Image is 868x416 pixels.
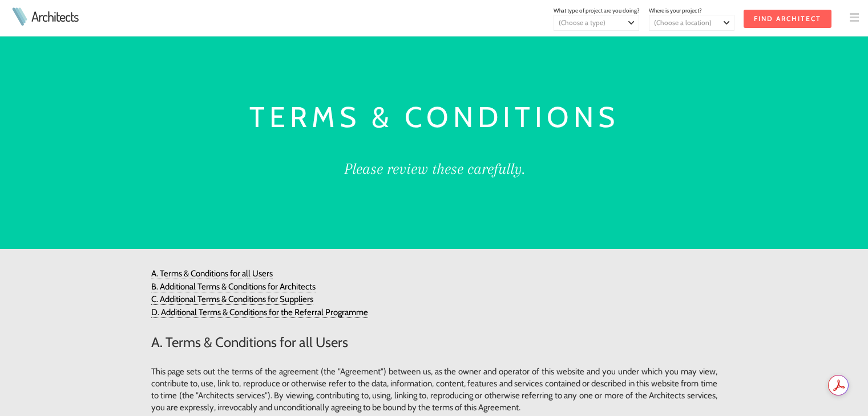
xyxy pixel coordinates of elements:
[151,366,717,414] p: This page sets out the terms of the agreement (the "Agreement") between us, as the owner and oper...
[9,7,30,26] img: Architects
[151,294,313,305] a: C. Additional Terms & Conditions for Suppliers
[151,96,717,138] h1: Terms & Conditions
[288,157,580,181] h3: Please review these carefully.
[151,332,717,353] h2: A. Terms & Conditions for all Users
[31,10,78,23] a: Architects
[151,307,368,318] a: D. Additional Terms & Conditions for the Referral Programme
[554,7,640,14] span: What type of project are you doing?
[151,282,316,292] a: B. Additional Terms & Conditions for Architects
[151,268,273,279] a: A. Terms & Conditions for all Users
[649,7,702,14] span: Where is your project?
[744,10,831,28] input: Find Architect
